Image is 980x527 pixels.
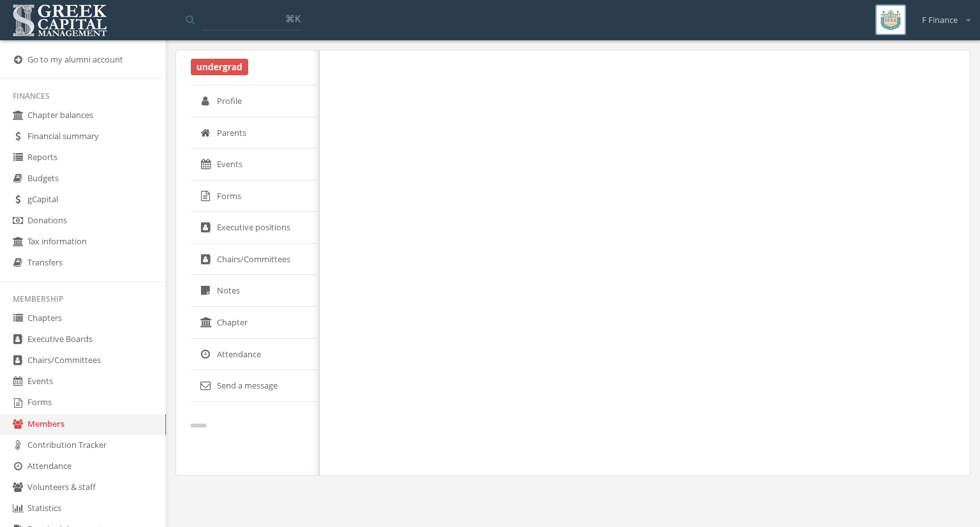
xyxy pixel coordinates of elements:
[191,149,320,181] a: Events
[191,307,320,339] a: Chapter
[191,212,320,244] a: Executive positions
[191,422,206,427] span: ---
[922,14,958,26] span: F Finance
[914,4,970,26] div: F Finance
[191,85,320,117] a: Profile
[191,244,320,276] a: Chairs/Committees
[285,12,301,25] span: ⌘K
[191,181,320,212] a: Forms
[191,59,248,75] span: undergrad
[191,275,320,307] a: Notes
[191,370,320,402] a: Send a message
[191,339,320,371] a: Attendance
[191,117,320,149] a: Parents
